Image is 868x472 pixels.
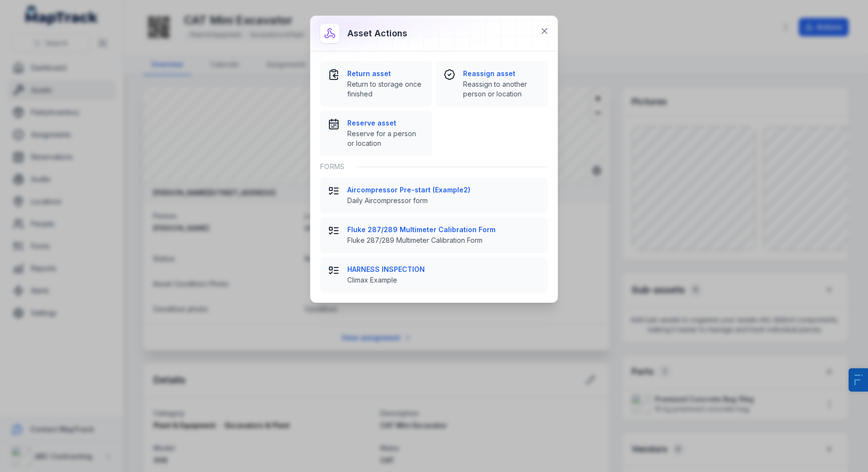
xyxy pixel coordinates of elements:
[320,110,432,156] button: Reserve assetReserve for a person or location
[436,61,548,107] button: Reassign assetReassign to another person or location
[463,79,540,99] span: Reassign to another person or location
[347,129,424,148] span: Reserve for a person or location
[347,185,540,195] strong: Aircompressor Pre-start (Example2)
[347,118,424,128] strong: Reserve asset
[347,265,540,274] strong: HARNESS INSPECTION
[320,61,432,107] button: Return assetReturn to storage once finished
[347,236,540,245] span: Fluke 287/289 Multimeter Calibration Form
[347,27,407,40] h3: Asset actions
[347,79,424,99] span: Return to storage once finished
[320,156,548,177] div: Forms
[320,177,548,213] button: Aircompressor Pre-start (Example2)Daily Aircompressor form
[463,69,540,79] strong: Reassign asset
[347,275,540,285] span: Climax Example
[347,225,540,235] strong: Fluke 287/289 Multimeter Calibration Form
[320,217,548,253] button: Fluke 287/289 Multimeter Calibration FormFluke 287/289 Multimeter Calibration Form
[347,69,424,79] strong: Return asset
[320,257,548,293] button: HARNESS INSPECTIONClimax Example
[347,196,540,205] span: Daily Aircompressor form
